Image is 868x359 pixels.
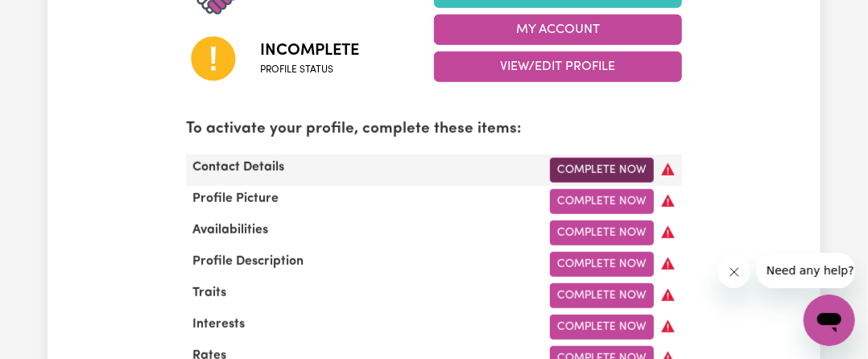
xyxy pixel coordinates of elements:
[804,295,855,346] iframe: Button to launch messaging window
[434,52,682,82] button: View/Edit Profile
[186,287,233,299] span: Traits
[186,255,310,268] span: Profile Description
[186,161,291,174] span: Contact Details
[186,318,251,331] span: Interests
[550,189,654,214] a: Complete Now
[550,283,654,308] a: Complete Now
[434,14,682,45] button: My Account
[260,39,359,63] span: Incomplete
[550,252,654,277] a: Complete Now
[260,63,359,77] span: Profile status
[757,253,855,288] iframe: Message from company
[550,315,654,340] a: Complete Now
[550,158,654,183] a: Complete Now
[186,118,682,142] p: To activate your profile, complete these items:
[550,221,654,246] a: Complete Now
[186,192,285,205] span: Profile Picture
[186,224,275,237] span: Availabilities
[718,256,750,288] iframe: Close message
